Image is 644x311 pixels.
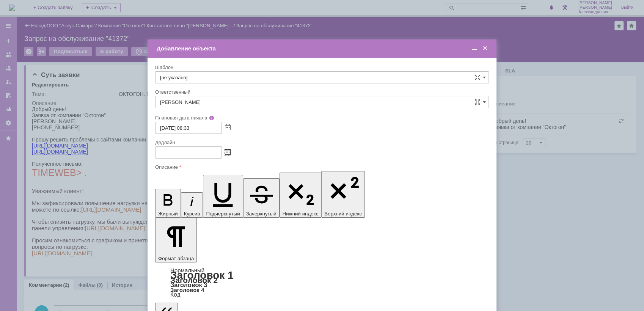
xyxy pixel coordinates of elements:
a: Код [170,291,181,298]
button: Жирный [155,189,181,218]
button: Формат абзаца [155,218,197,262]
div: Добавление объекта [157,45,489,52]
span: Свернуть (Ctrl + M) [471,45,478,52]
div: Шаблон [155,65,487,70]
span: Верхний индекс [324,211,362,217]
span: Закрыть [481,45,489,52]
a: Заголовок 2 [170,276,218,284]
button: Верхний индекс [321,171,365,218]
div: Описание [155,165,487,170]
div: Формат абзаца [155,268,489,297]
a: [URL][DOMAIN_NAME] [49,113,109,119]
span: Жирный [158,211,178,217]
span: Курсив [184,211,200,217]
span: Сложная форма [474,99,481,105]
div: Ответственный [155,90,487,94]
a: [URL][DOMAIN_NAME] [49,100,109,107]
div: Дедлайн [155,140,487,145]
a: [URL][DOMAIN_NAME] [53,145,113,151]
button: Нижний индекс [280,173,322,218]
span: Нижний индекс [283,211,319,217]
a: Заголовок 1 [170,269,234,281]
span: Формат абзаца [158,256,194,261]
button: Курсив [181,192,203,218]
button: Зачеркнутый [243,178,280,218]
span: Подчеркнутый [206,211,240,217]
span: Сложная форма [474,74,481,80]
a: Заголовок 4 [170,287,204,293]
a: [URL][DOMAIN_NAME] [53,119,113,125]
a: Заголовок 3 [170,281,207,288]
button: Подчеркнутый [203,175,243,218]
div: Плановая дата начала [155,115,478,120]
a: Нормальный [170,267,204,273]
span: Зачеркнутый [246,211,276,217]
